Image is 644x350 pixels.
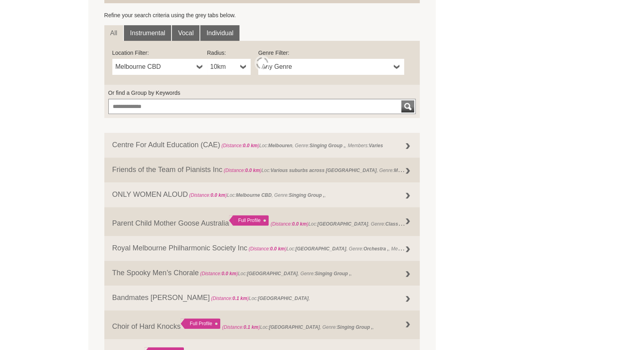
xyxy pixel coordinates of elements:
span: Loc: , [210,296,310,301]
span: (Distance: ) [211,296,249,301]
label: Location Filter: [112,49,207,57]
strong: Class Workshop , [385,219,425,227]
a: The Spooky Men’s Chorale (Distance:0.0 km)Loc:[GEOGRAPHIC_DATA], Genre:Singing Group ,, [104,261,420,286]
label: Or find a Group by Keywords [108,89,416,97]
span: Any Genre [261,62,391,72]
span: (Distance: ) [200,271,238,276]
span: Loc: , Genre: , [271,219,427,227]
a: Parent Child Mother Goose Australia Full Profile (Distance:0.0 km)Loc:[GEOGRAPHIC_DATA], Genre:Cl... [104,207,420,236]
strong: [GEOGRAPHIC_DATA] [317,221,368,227]
span: Loc: , Genre: , [188,192,326,198]
span: (Distance: ) [189,192,227,198]
span: Loc: , Genre: , [199,271,352,276]
strong: 0.0 km [292,221,307,227]
span: Loc: , Genre: , [222,324,374,330]
strong: 0.0 km [221,271,236,276]
strong: Singing Group , [289,192,324,198]
p: Refine your search criteria using the grey tabs below. [104,11,420,19]
strong: [GEOGRAPHIC_DATA] [269,324,320,330]
a: Centre For Adult Education (CAE) (Distance:0.0 km)Loc:Melbouren, Genre:Singing Group ,, Members:V... [104,133,420,158]
span: (Distance: ) [222,324,260,330]
strong: Music Session (regular) , [394,166,450,174]
a: Vocal [172,25,199,41]
span: Loc: , Genre: , Members: [247,244,420,252]
a: Choir of Hard Knocks Full Profile (Distance:0.1 km)Loc:[GEOGRAPHIC_DATA], Genre:Singing Group ,, [104,310,420,339]
a: Friends of the Team of Pianists Inc (Distance:0.0 km)Loc:Various suburbs across [GEOGRAPHIC_DATA]... [104,158,420,182]
strong: 0.1 km [232,296,247,301]
span: (Distance: ) [271,221,309,227]
strong: Singing Group , [315,271,351,276]
span: 10km [210,62,237,72]
span: (Distance: ) [249,246,287,252]
strong: [GEOGRAPHIC_DATA] [258,296,309,301]
strong: 0.0 km [245,168,260,173]
strong: Varies [369,143,383,148]
a: All [104,25,124,41]
a: Melbourne CBD [112,59,207,75]
label: Genre Filter: [258,49,404,57]
strong: Singing Group , [309,143,345,148]
a: Bandmates [PERSON_NAME] (Distance:0.1 km)Loc:[GEOGRAPHIC_DATA], [104,286,420,310]
a: ONLY WOMEN ALOUD (Distance:0.0 km)Loc:Melbourne CBD, Genre:Singing Group ,, [104,182,420,207]
strong: [GEOGRAPHIC_DATA] [295,246,346,252]
strong: 0.1 km [243,324,258,330]
strong: Melbourne CBD [236,192,271,198]
strong: [GEOGRAPHIC_DATA] [247,271,298,276]
a: 10km [207,59,251,75]
strong: Orchestra , [363,246,389,252]
span: Melbourne CBD [116,62,193,72]
a: Individual [200,25,239,41]
a: Any Genre [258,59,404,75]
strong: Various suburbs across [GEOGRAPHIC_DATA] [271,168,377,173]
strong: 0.0 km [270,246,285,252]
strong: 0.0 km [243,143,257,148]
a: Royal Melbourne Philharmonic Society Inc (Distance:0.0 km)Loc:[GEOGRAPHIC_DATA], Genre:Orchestra ... [104,236,420,261]
span: (Distance: ) [221,143,259,148]
div: Full Profile [181,318,220,329]
div: Full Profile [229,215,269,226]
span: Loc: , Genre: , Members: [220,143,383,148]
strong: Melbouren [268,143,292,148]
label: Radius: [207,49,251,57]
strong: Singing Group , [337,324,373,330]
a: Instrumental [124,25,171,41]
strong: 160 [412,246,420,252]
strong: 0.0 km [211,192,225,198]
span: (Distance: ) [224,168,262,173]
span: Loc: , Genre: , [222,166,451,174]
